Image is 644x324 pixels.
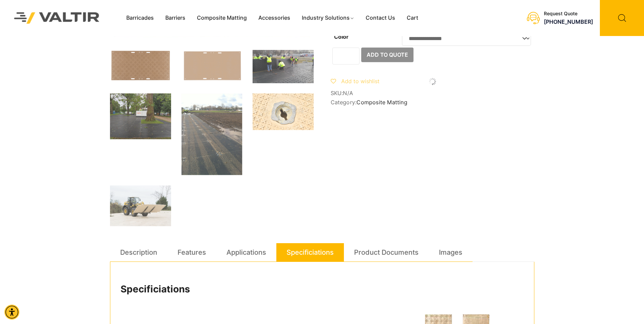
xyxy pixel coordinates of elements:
a: Composite Matting [356,99,407,106]
input: Product quantity [332,48,360,65]
img: A close-up of a circular metal fixture with a keyhole, surrounded by a textured surface featuring... [253,93,314,130]
a: Applications [226,243,266,262]
a: Industry Solutions [296,13,360,23]
label: Color [334,33,349,40]
img: A muddy construction site with a temporary walkway made of interlocking panels, leading to a gras... [181,93,242,175]
a: Features [178,243,206,262]
img: Valtir Rentals [5,3,109,33]
h2: Specificiations [121,284,524,295]
a: Description [120,243,157,262]
div: Request Quote [544,11,593,17]
a: Barricades [121,13,160,23]
a: Barriers [160,13,191,23]
a: call (888) 496-3625 [544,18,593,25]
button: Add to Quote [361,48,413,62]
img: Workers in bright yellow vests are assembling large black panels on a grassy area, preparing for ... [253,50,314,83]
span: N/A [343,90,353,96]
a: Images [439,243,462,262]
a: Composite Matting [191,13,253,23]
div: Accessibility Menu [4,305,19,320]
a: Contact Us [360,13,401,23]
a: Cart [401,13,424,23]
a: Product Documents [354,243,419,262]
img: DuraDeck-rugged-w-hand-holds.jpg [110,50,171,82]
a: Accessories [253,13,296,23]
a: Specificiations [287,243,334,262]
img: A large white generator is parked on a black mat surface in a park, surrounded by trees and a few... [110,93,171,139]
img: A flat, beige surface with a textured pattern and multiple holes for mounting or attachment. [181,50,242,82]
img: A Komatsu wheel loader with a large flat attachment is operating on a construction site, surround... [110,185,171,226]
span: SKU: [331,90,534,96]
span: Category: [331,99,534,106]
